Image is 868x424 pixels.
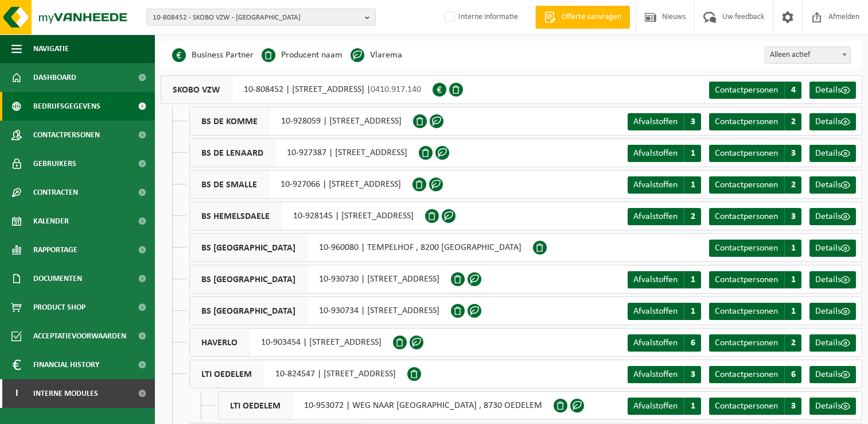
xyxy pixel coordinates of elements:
span: Rapportage [33,236,77,264]
a: Afvalstoffen 3 [628,366,701,383]
a: Contactpersonen 4 [709,82,801,99]
div: 10-960080 | TEMPELHOF , 8200 [GEOGRAPHIC_DATA] [189,233,533,262]
a: Details [809,303,856,320]
a: Contactpersonen 3 [709,145,801,162]
label: Interne informatie [442,9,518,26]
span: BS HEMELSDAELE [190,202,282,230]
span: Afvalstoffen [633,402,678,411]
a: Details [809,334,856,352]
span: LTI OEDELEM [190,360,264,388]
a: Details [809,398,856,415]
span: Interne modules [33,379,98,408]
a: Afvalstoffen 1 [628,271,701,288]
span: 1 [684,303,701,320]
span: Afvalstoffen [633,180,678,190]
a: Details [809,113,856,130]
span: Contactpersonen [715,149,778,158]
a: Offerte aanvragen [535,6,630,29]
span: Details [815,244,841,253]
a: Afvalstoffen 6 [628,334,701,352]
span: BS [GEOGRAPHIC_DATA] [190,234,308,261]
span: BS [GEOGRAPHIC_DATA] [190,265,308,293]
span: Details [815,86,841,95]
a: Contactpersonen 2 [709,113,801,130]
span: SKOBO VZW [161,76,232,103]
span: Details [815,402,841,411]
span: 2 [784,113,801,130]
button: 10-808452 - SKOBO VZW - [GEOGRAPHIC_DATA] [146,9,376,26]
span: 1 [784,303,801,320]
a: Details [809,208,856,225]
span: Contactpersonen [715,86,778,95]
span: Details [815,117,841,126]
span: Contactpersonen [715,117,778,126]
li: Business Partner [172,47,254,64]
span: 2 [684,208,701,225]
span: BS DE LENAARD [190,139,275,167]
a: Details [809,82,856,99]
div: 10-928059 | [STREET_ADDRESS] [189,107,413,136]
div: 10-927387 | [STREET_ADDRESS] [189,138,419,167]
a: Details [809,240,856,257]
span: 1 [784,240,801,257]
span: Contracten [33,178,78,207]
div: 10-824547 | [STREET_ADDRESS] [189,360,407,388]
span: 3 [784,145,801,162]
span: HAVERLO [190,329,250,356]
a: Contactpersonen 1 [709,303,801,320]
span: Documenten [33,264,82,293]
a: Contactpersonen 2 [709,334,801,352]
span: 2 [784,176,801,194]
span: Contactpersonen [715,275,778,284]
span: Alleen actief [765,47,850,63]
span: Contactpersonen [715,338,778,348]
span: Kalender [33,207,69,236]
span: BS [GEOGRAPHIC_DATA] [190,297,308,325]
a: Contactpersonen 3 [709,208,801,225]
span: Dashboard [33,63,76,92]
a: Afvalstoffen 1 [628,145,701,162]
span: 1 [684,271,701,288]
span: I [11,379,22,408]
span: Bedrijfsgegevens [33,92,100,121]
span: Gebruikers [33,149,76,178]
span: Details [815,338,841,348]
span: 1 [684,398,701,415]
li: Vlarema [351,47,402,64]
span: Afvalstoffen [633,307,678,316]
span: Acceptatievoorwaarden [33,322,126,350]
span: 1 [684,145,701,162]
span: Afvalstoffen [633,149,678,158]
a: Details [809,271,856,288]
li: Producent naam [262,47,342,64]
a: Afvalstoffen 1 [628,398,701,415]
span: 10-808452 - SKOBO VZW - [GEOGRAPHIC_DATA] [153,9,360,26]
span: 3 [684,113,701,130]
span: Financial History [33,350,99,379]
div: 10-928145 | [STREET_ADDRESS] [189,202,425,230]
span: Alleen actief [765,47,851,64]
span: 6 [784,366,801,383]
span: Product Shop [33,293,85,322]
span: Contactpersonen [33,121,100,149]
span: Afvalstoffen [633,275,678,284]
div: 10-930730 | [STREET_ADDRESS] [189,265,451,294]
a: Details [809,176,856,194]
a: Contactpersonen 6 [709,366,801,383]
a: Afvalstoffen 2 [628,208,701,225]
span: Details [815,212,841,221]
a: Contactpersonen 1 [709,240,801,257]
span: Contactpersonen [715,307,778,316]
div: 10-903454 | [STREET_ADDRESS] [189,328,393,357]
span: Offerte aanvragen [559,11,624,23]
span: BS DE SMALLE [190,171,269,198]
span: 3 [784,208,801,225]
span: Afvalstoffen [633,338,678,348]
span: Details [815,307,841,316]
span: BS DE KOMME [190,107,270,135]
span: 2 [784,334,801,352]
div: 10-808452 | [STREET_ADDRESS] | [161,75,433,104]
span: Afvalstoffen [633,117,678,126]
span: Contactpersonen [715,402,778,411]
span: Navigatie [33,34,69,63]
